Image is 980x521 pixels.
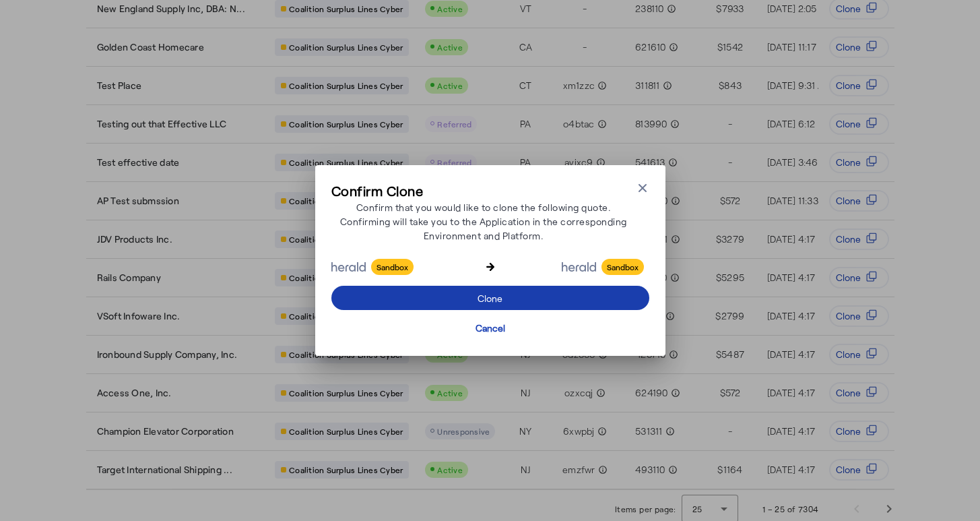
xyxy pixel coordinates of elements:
div: Clone [478,291,502,305]
p: Confirm that you would like to clone the following quote. Confirming will take you to the Applica... [331,200,636,243]
h3: Confirm Clone [331,181,636,200]
span: Sandbox [371,259,414,275]
span: Sandbox [601,259,644,275]
div: Cancel [476,321,505,335]
button: Clone [331,286,649,310]
button: Cancel [331,315,649,340]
